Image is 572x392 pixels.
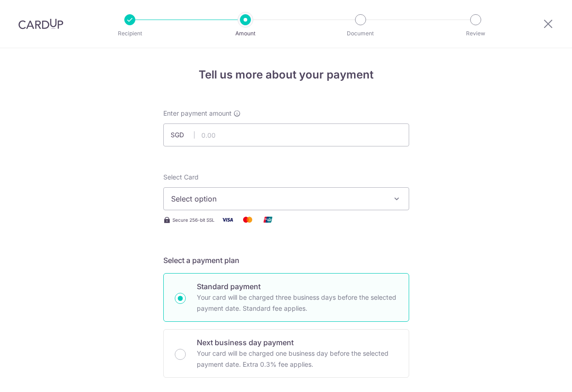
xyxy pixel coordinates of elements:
[197,337,398,348] p: Next business day payment
[218,214,237,225] img: Visa
[239,214,257,225] img: Mastercard
[163,173,199,181] span: translation missing: en.payables.payment_networks.credit_card.summary.labels.select_card
[259,214,277,225] img: Union Pay
[171,193,385,204] span: Select option
[442,29,510,38] p: Review
[163,67,409,83] h4: Tell us more about your payment
[172,216,215,224] span: Secure 256-bit SSL
[163,255,409,266] h5: Select a payment plan
[211,29,279,38] p: Amount
[327,29,394,38] p: Document
[96,29,164,38] p: Recipient
[197,348,398,370] p: Your card will be charged one business day before the selected payment date. Extra 0.3% fee applies.
[171,130,194,140] span: SGD
[163,123,409,146] input: 0.00
[163,109,232,118] span: Enter payment amount
[18,18,63,29] img: CardUp
[163,187,409,210] button: Select option
[197,281,398,292] p: Standard payment
[197,292,398,314] p: Your card will be charged three business days before the selected payment date. Standard fee appl...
